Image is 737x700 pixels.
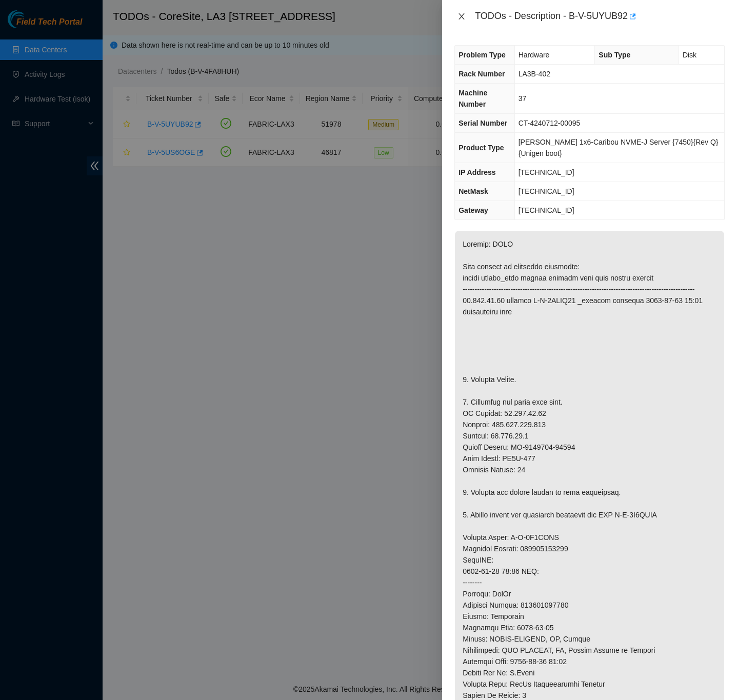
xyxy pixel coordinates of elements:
button: Close [454,12,469,22]
span: close [457,12,466,21]
span: [TECHNICAL_ID] [519,206,574,214]
span: Problem Type [459,51,506,59]
span: Disk [683,51,696,59]
span: [TECHNICAL_ID] [519,187,574,195]
span: LA3B-402 [519,70,550,78]
span: [PERSON_NAME] 1x6-Caribou NVME-J Server {7450}{Rev Q}{Unigen boot} [519,138,719,157]
span: Serial Number [459,119,507,127]
span: [TECHNICAL_ID] [519,168,574,176]
div: TODOs - Description - B-V-5UYUB92 [475,8,725,25]
span: Hardware [519,51,550,59]
span: Sub Type [599,51,630,59]
span: CT-4240712-00095 [519,119,581,127]
span: 37 [519,94,527,103]
span: Gateway [459,206,488,214]
span: NetMask [459,187,488,195]
span: IP Address [459,168,495,176]
span: Rack Number [459,70,505,78]
span: Machine Number [459,89,487,108]
span: Product Type [459,144,504,152]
